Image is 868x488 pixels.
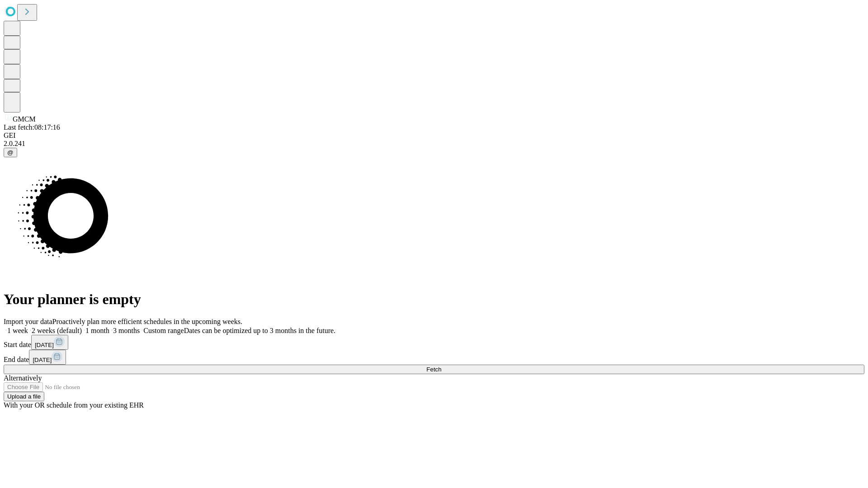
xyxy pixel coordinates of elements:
[4,374,42,382] span: Alternatively
[35,342,54,348] span: [DATE]
[113,327,140,334] span: 3 months
[31,335,68,350] button: [DATE]
[143,327,184,334] span: Custom range
[4,365,864,374] button: Fetch
[4,123,60,131] span: Last fetch: 08:17:16
[4,392,44,401] button: Upload a file
[4,291,864,308] h1: Your planner is empty
[4,401,144,409] span: With your OR schedule from your existing EHR
[4,318,52,325] span: Import your data
[85,327,109,334] span: 1 month
[4,148,17,157] button: @
[7,327,28,334] span: 1 week
[29,350,66,365] button: [DATE]
[33,357,52,363] span: [DATE]
[7,149,14,156] span: @
[52,318,242,325] span: Proactively plan more efficient schedules in the upcoming weeks.
[184,327,335,334] span: Dates can be optimized up to 3 months in the future.
[4,335,864,350] div: Start date
[32,327,82,334] span: 2 weeks (default)
[4,350,864,365] div: End date
[13,115,36,123] span: GMCM
[4,140,864,148] div: 2.0.241
[4,131,864,140] div: GEI
[426,366,441,373] span: Fetch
